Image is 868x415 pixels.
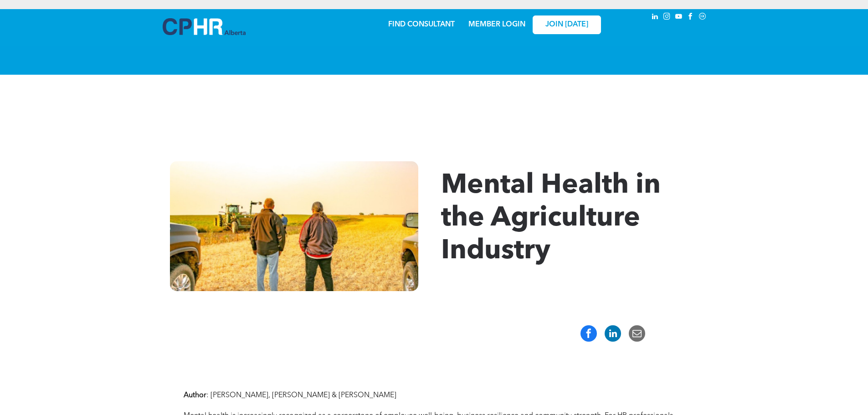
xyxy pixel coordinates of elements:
[441,172,661,265] span: Mental Health in the Agriculture Industry
[662,11,672,24] a: instagram
[545,20,588,29] span: JOIN [DATE]
[533,15,601,34] a: JOIN [DATE]
[163,18,246,35] img: A blue and white logo for cp alberta
[698,11,708,24] a: Social network
[388,21,455,28] a: FIND CONSULTANT
[686,11,696,24] a: facebook
[674,11,684,24] a: youtube
[206,392,396,399] span: : [PERSON_NAME], [PERSON_NAME] & [PERSON_NAME]
[184,392,206,399] strong: Author
[650,11,660,24] a: linkedin
[468,21,525,28] a: MEMBER LOGIN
